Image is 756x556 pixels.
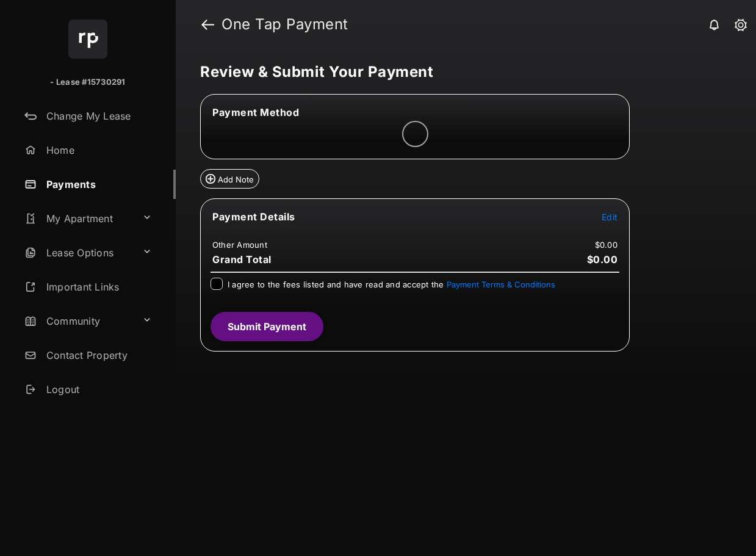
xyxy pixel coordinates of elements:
[20,306,137,336] a: Community
[212,106,299,118] span: Payment Method
[20,272,157,301] a: Important Links
[212,211,295,223] span: Payment Details
[20,135,176,165] a: Home
[602,212,617,222] span: Edit
[20,238,137,267] a: Lease Options
[200,169,259,189] button: Add Note
[228,280,555,289] span: I agree to the fees listed and have read and accept the
[602,211,617,223] button: Edit
[20,101,176,131] a: Change My Lease
[587,253,618,265] span: $0.00
[212,239,268,250] td: Other Amount
[221,17,348,32] strong: One Tap Payment
[211,312,323,341] button: Submit Payment
[50,76,125,88] p: - Lease #15730291
[20,341,176,370] a: Contact Property
[20,375,176,404] a: Logout
[447,280,555,289] button: I agree to the fees listed and have read and accept the
[20,170,176,199] a: Payments
[212,253,272,265] span: Grand Total
[68,20,107,59] img: svg+xml;base64,PHN2ZyB4bWxucz0iaHR0cDovL3d3dy53My5vcmcvMjAwMC9zdmciIHdpZHRoPSI2NCIgaGVpZ2h0PSI2NC...
[20,204,137,233] a: My Apartment
[594,239,618,250] td: $0.00
[200,65,722,79] h5: Review & Submit Your Payment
